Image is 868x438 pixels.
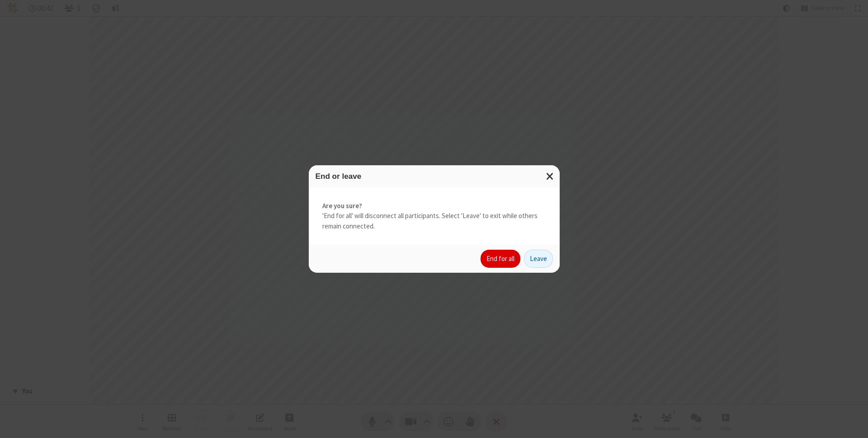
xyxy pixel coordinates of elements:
[322,201,546,211] strong: Are you sure?
[316,172,553,181] h3: End or leave
[524,250,553,268] button: Leave
[541,165,560,187] button: Close modal
[481,250,520,268] button: End for all
[309,187,560,245] div: 'End for all' will disconnect all participants. Select 'Leave' to exit while others remain connec...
